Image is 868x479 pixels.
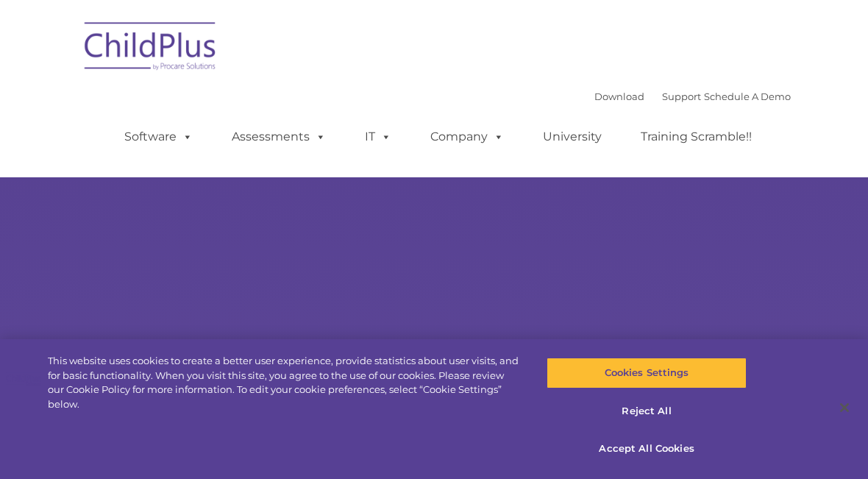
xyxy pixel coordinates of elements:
[547,396,746,427] button: Reject All
[547,358,746,388] button: Cookies Settings
[547,433,746,464] button: Accept All Cookies
[48,354,521,411] div: This website uses cookies to create a better user experience, provide statistics about user visit...
[416,122,519,152] a: Company
[594,91,791,102] font: |
[626,122,766,152] a: Training Scramble!!
[594,91,644,102] a: Download
[77,12,224,85] img: ChildPlus by Procare Solutions
[704,91,791,102] a: Schedule A Demo
[110,122,207,152] a: Software
[662,91,701,102] a: Support
[217,122,341,152] a: Assessments
[828,391,861,424] button: Close
[350,122,406,152] a: IT
[528,122,616,152] a: University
